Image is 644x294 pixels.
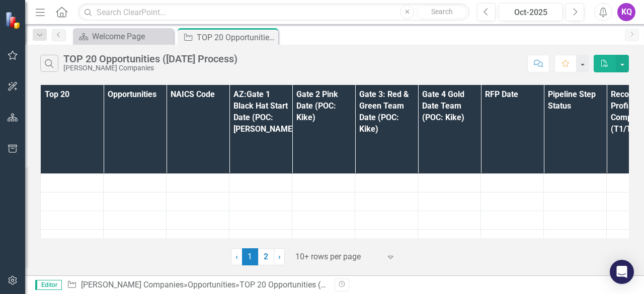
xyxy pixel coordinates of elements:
[502,7,559,19] div: Oct-2025
[63,64,237,72] div: [PERSON_NAME] Companies
[81,280,184,289] a: [PERSON_NAME] Companies
[499,3,563,21] button: Oct-2025
[239,280,377,289] div: TOP 20 Opportunities ([DATE] Process)
[67,279,327,291] div: » »
[417,5,467,19] button: Search
[610,260,634,284] div: Open Intercom Messenger
[242,248,258,265] span: 1
[75,30,171,43] a: Welcome Page
[5,11,23,29] img: ClearPoint Strategy
[278,252,281,261] span: ›
[197,31,276,44] div: TOP 20 Opportunities ([DATE] Process)
[617,3,635,21] button: KQ
[431,8,453,16] span: Search
[92,30,171,43] div: Welcome Page
[188,280,235,289] a: Opportunities
[35,280,62,290] span: Editor
[258,248,274,265] a: 2
[63,53,237,64] div: TOP 20 Opportunities ([DATE] Process)
[78,4,469,21] input: Search ClearPoint...
[235,252,238,261] span: ‹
